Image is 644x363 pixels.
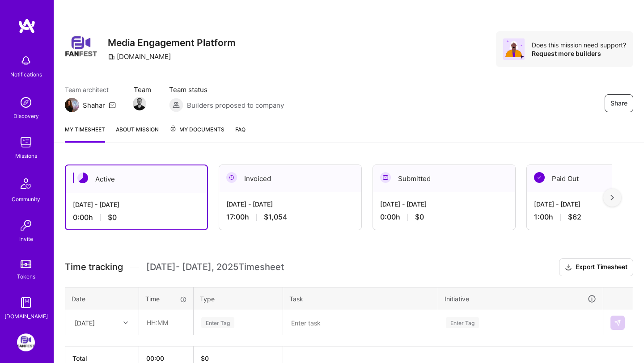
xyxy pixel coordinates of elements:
div: Shahar [83,101,105,110]
i: icon Chevron [123,321,128,325]
div: Request more builders [532,49,626,58]
div: 17:00 h [226,212,354,222]
span: $62 [568,212,581,222]
a: FAQ [235,125,246,143]
div: Submitted [373,165,515,192]
th: Date [65,287,139,310]
span: Team architect [65,85,116,94]
div: Time [145,294,187,304]
a: Team Member Avatar [134,96,145,111]
div: [DATE] - [DATE] [380,199,508,209]
div: Discovery [13,111,39,121]
div: [DOMAIN_NAME] [4,312,48,321]
div: Invoiced [219,165,361,192]
div: [DATE] - [DATE] [73,200,200,209]
div: 0:00 h [380,212,508,222]
div: Does this mission need support? [532,41,626,49]
span: $0 [415,212,424,222]
img: Submitted [380,172,391,183]
img: Company Logo [65,31,97,63]
div: 0:00 h [73,213,200,222]
div: Initiative [445,294,597,304]
img: Paid Out [534,172,545,183]
i: icon Download [565,263,572,272]
div: Community [12,194,40,204]
img: Invite [17,216,35,234]
img: tokens [21,260,31,268]
img: guide book [17,294,35,312]
div: Enter Tag [446,316,479,329]
span: [DATE] - [DATE] , 2025 Timesheet [146,262,284,273]
img: Builders proposed to company [169,98,183,112]
img: Active [77,173,88,183]
input: HH:MM [140,311,193,334]
div: [DOMAIN_NAME] [108,52,171,61]
span: $1,054 [264,212,287,222]
span: $ 0 [201,355,209,362]
div: [DATE] - [DATE] [226,199,354,209]
img: teamwork [17,133,35,151]
span: Builders proposed to company [187,101,284,110]
h3: Media Engagement Platform [108,37,236,48]
img: FanFest: Media Engagement Platform [17,333,35,351]
img: Community [15,173,37,194]
span: Team [134,85,151,94]
img: Team Member Avatar [133,97,146,110]
div: [DATE] [75,318,95,327]
span: Team status [169,85,284,94]
th: Task [283,287,438,310]
span: Time tracking [65,262,123,273]
div: Active [66,165,207,193]
div: Enter Tag [201,316,234,329]
span: Share [610,99,627,108]
img: Invoiced [226,172,237,183]
button: Share [605,94,633,112]
img: Submit [614,319,621,326]
a: About Mission [116,125,159,143]
img: right [610,194,614,201]
div: Tokens [17,272,35,281]
button: Export Timesheet [559,258,633,276]
span: My Documents [169,125,225,135]
div: Missions [15,151,37,160]
th: Type [194,287,283,310]
i: icon CompanyGray [108,53,115,60]
img: logo [18,18,36,34]
img: bell [17,52,35,70]
span: $0 [108,213,117,222]
img: Avatar [503,38,525,60]
a: FanFest: Media Engagement Platform [15,333,37,351]
i: icon Mail [109,101,116,109]
a: My Documents [169,125,225,143]
img: Team Architect [65,98,79,112]
div: Invite [19,234,33,244]
img: discovery [17,93,35,111]
div: Notifications [10,70,42,79]
a: My timesheet [65,125,105,143]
